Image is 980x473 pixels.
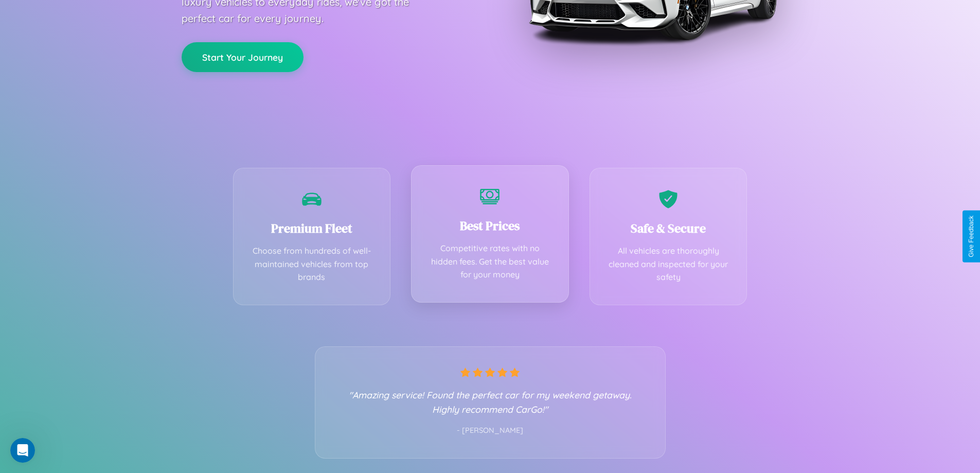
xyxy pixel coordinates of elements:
div: Give Feedback [968,216,975,257]
p: Choose from hundreds of well-maintained vehicles from top brands [249,244,375,284]
h3: Best Prices [427,217,553,234]
h3: Safe & Secure [605,220,732,237]
p: "Amazing service! Found the perfect car for my weekend getaway. Highly recommend CarGo!" [336,388,645,416]
iframe: Intercom live chat [10,438,35,463]
button: Start Your Journey [182,42,304,72]
p: All vehicles are thoroughly cleaned and inspected for your safety [605,244,732,284]
h3: Premium Fleet [249,220,375,237]
p: Competitive rates with no hidden fees. Get the best value for your money [427,242,553,282]
p: - [PERSON_NAME] [336,424,645,437]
